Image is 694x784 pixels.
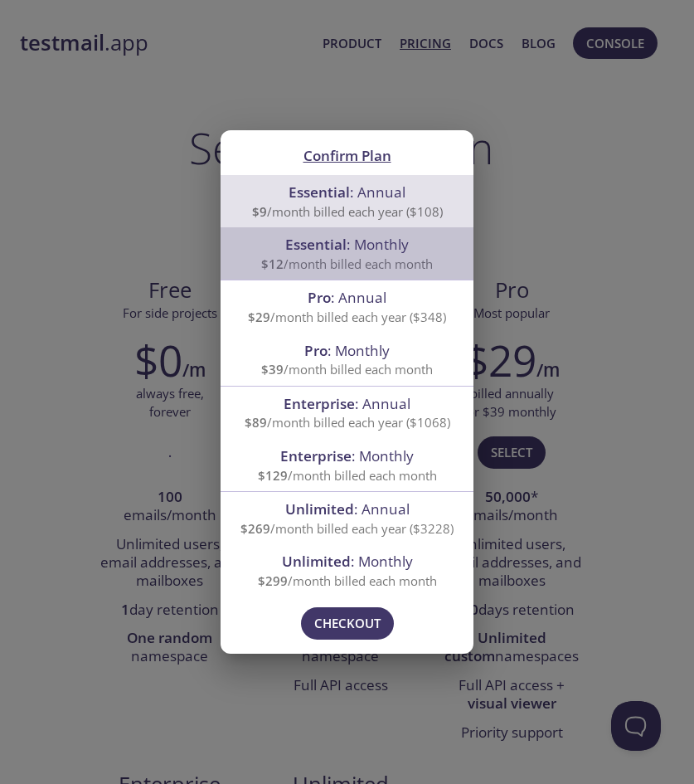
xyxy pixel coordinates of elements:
span: Unlimited [285,499,354,519]
span: $89 [245,414,267,431]
span: Pro [304,341,328,360]
span: $9 [252,203,267,220]
span: /month billed each year ($348) [248,309,446,325]
div: Pro: Monthly$39/month billed each month [221,334,473,386]
span: : Monthly [282,552,413,571]
span: : Annual [284,394,410,413]
span: Pro [308,288,331,307]
span: /month billed each year ($1068) [245,414,450,431]
div: Unlimited: Monthly$299/month billed each month [221,544,473,597]
div: Unlimited: Annual$269/month billed each year ($3228) [221,492,473,544]
span: /month billed each month [261,256,433,272]
div: Enterprise: Monthly$129/month billed each month [221,439,473,491]
div: Enterprise: Annual$89/month billed each year ($1068) [221,387,473,439]
span: Enterprise [284,394,355,413]
div: Pro: Annual$29/month billed each year ($348) [221,280,473,333]
span: /month billed each year ($3228) [240,520,454,537]
span: Confirm Plan [303,146,391,165]
span: : Monthly [285,235,409,254]
span: $299 [258,572,288,589]
div: Essential: Annual$9/month billed each year ($108) [221,175,473,227]
span: /month billed each month [258,572,437,589]
div: Essential: Monthly$12/month billed each month [221,227,473,280]
span: Essential [285,235,347,254]
span: /month billed each year ($108) [252,203,443,220]
span: $39 [261,361,284,377]
span: Enterprise [280,446,352,465]
span: $12 [261,256,284,272]
button: Checkout [301,607,394,639]
ul: confirm plan selection [221,175,473,597]
span: /month billed each month [261,361,433,377]
span: : Monthly [280,446,414,465]
span: Unlimited [282,552,351,571]
span: /month billed each month [258,467,437,484]
span: : Annual [285,499,410,519]
span: $29 [248,309,270,325]
span: : Annual [308,288,386,307]
span: : Monthly [304,341,390,360]
span: $269 [240,520,270,537]
span: : Annual [289,183,405,202]
span: $129 [258,467,288,484]
span: Checkout [314,612,381,634]
span: Essential [289,183,350,202]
